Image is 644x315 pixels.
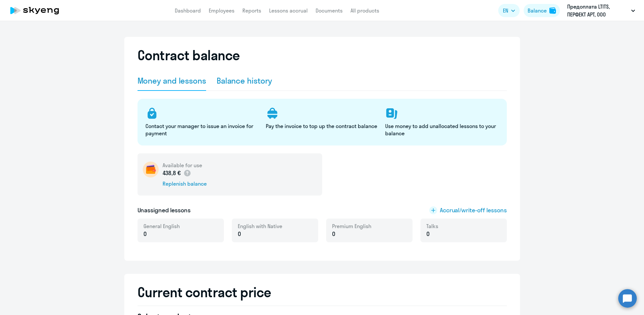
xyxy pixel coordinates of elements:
[145,122,258,137] p: Contact your manager to issue an invoice for payment
[143,230,147,238] span: 0
[138,206,191,215] h5: Unassigned lessons
[524,4,560,17] button: Balancebalance
[209,7,234,14] a: Employees
[217,75,272,86] div: Balance history
[143,162,159,177] img: wallet-circle.png
[351,7,379,14] a: All products
[385,122,498,137] p: Use money to add unallocated lessons to your balance
[528,7,547,14] div: Balance
[498,4,520,17] button: EN
[143,223,180,230] span: General English
[316,7,343,14] a: Documents
[564,3,638,18] button: Предоплата LTITS, ПЕРФЕКТ АРТ, ООО
[238,230,241,238] span: 0
[238,223,282,230] span: English with Native
[269,7,308,14] a: Lessons accrual
[426,223,438,230] span: Talks
[138,47,240,63] h2: Contract balance
[426,230,430,238] span: 0
[242,7,261,14] a: Reports
[138,75,206,86] div: Money and lessons
[175,7,201,14] a: Dashboard
[440,206,507,215] span: Accrual/write-off lessons
[163,162,207,169] h5: Available for use
[332,223,371,230] span: Premium English
[163,169,192,177] p: 438,8 €
[138,284,507,300] h2: Current contract price
[332,230,335,238] span: 0
[163,180,207,187] div: Replenish balance
[567,3,629,18] p: Предоплата LTITS, ПЕРФЕКТ АРТ, ООО
[549,7,556,14] img: balance
[266,122,377,130] p: Pay the invoice to top up the contract balance
[503,7,508,14] span: EN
